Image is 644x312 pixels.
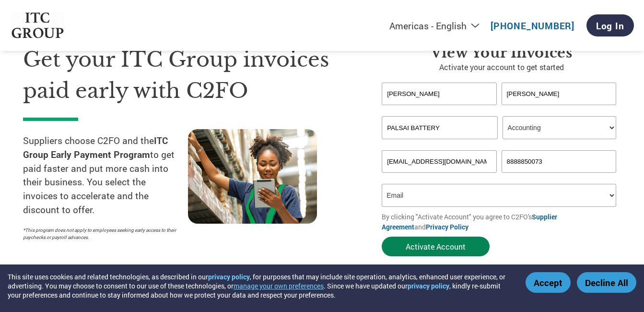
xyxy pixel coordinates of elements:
a: Privacy Policy [426,222,468,231]
a: privacy policy [408,281,449,290]
p: By clicking "Activate Account" you agree to C2FO's and [382,212,621,232]
input: Last Name* [502,83,616,105]
input: Your company name* [382,116,498,139]
button: Activate Account [382,237,490,256]
a: Supplier Agreement [382,212,557,231]
div: Inavlid Phone Number [502,174,616,180]
div: Invalid first name or first name is too long [382,106,496,112]
button: Accept [526,272,571,293]
input: Invalid Email format [382,150,496,173]
div: Invalid last name or last name is too long [502,106,616,112]
strong: ITC Group Early Payment Program [23,134,168,160]
button: Decline All [577,272,636,293]
p: *This program does not apply to employees seeking early access to their paychecks or payroll adva... [23,227,178,241]
h3: View Your Invoices [382,44,621,61]
input: First Name* [382,83,496,105]
a: Log In [586,14,634,36]
select: Title/Role [503,116,616,139]
p: Activate your account to get started [382,61,621,73]
a: [PHONE_NUMBER] [491,20,574,32]
h1: Get your ITC Group invoices paid early with C2FO [23,44,353,106]
a: privacy policy [208,272,250,281]
p: Suppliers choose C2FO and the to get paid faster and put more cash into their business. You selec... [23,134,188,217]
input: Phone* [502,150,616,173]
img: ITC Group [11,12,65,39]
img: supply chain worker [188,129,317,224]
div: Inavlid Email Address [382,174,496,180]
div: Invalid company name or company name is too long [382,140,616,146]
div: This site uses cookies and related technologies, as described in our , for purposes that may incl... [8,272,512,300]
button: manage your own preferences [234,281,324,290]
